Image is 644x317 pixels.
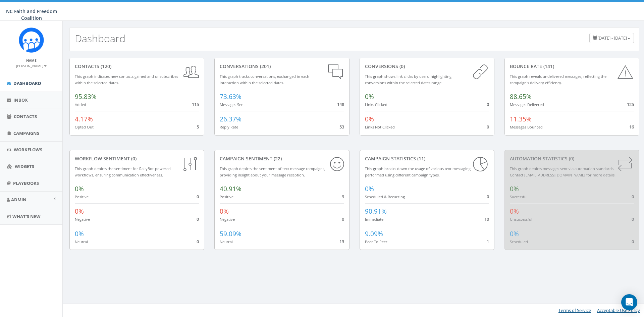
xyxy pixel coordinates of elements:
div: conversations [220,63,344,70]
small: This graph depicts messages sent via automation standards. Contact [EMAIL_ADDRESS][DOMAIN_NAME] f... [510,166,615,177]
span: (141) [542,63,554,69]
span: What's New [12,213,41,219]
span: Campaigns [13,130,39,136]
a: Acceptable Use Policy [597,307,640,313]
h2: Dashboard [75,33,125,44]
small: This graph shows link clicks by users, highlighting conversions within the selected dates range. [365,74,451,85]
span: 95.83% [75,92,97,101]
span: 0 [632,216,634,222]
span: 125 [627,101,634,107]
small: Positive [75,194,89,199]
small: Scheduled [510,239,528,244]
span: [DATE] - [DATE] [597,35,627,41]
div: Bounce Rate [510,63,634,70]
span: 0% [75,207,84,216]
small: Added [75,102,86,107]
small: This graph tracks conversations, exchanged in each interaction within the selected dates. [220,74,309,85]
small: Neutral [220,239,233,244]
span: 1 [487,239,489,245]
span: (0) [398,63,405,69]
span: 0 [197,216,199,222]
span: 0% [510,207,519,216]
span: Playbooks [13,180,39,186]
div: contacts [75,63,199,70]
small: Successful [510,194,528,199]
small: Scheduled & Recurring [365,194,405,199]
span: 0 [632,194,634,200]
small: Opted Out [75,124,94,129]
span: 90.91% [365,207,387,216]
span: 53 [339,124,344,130]
small: Peer To Peer [365,239,387,244]
span: 0 [197,239,199,245]
span: Admin [11,197,26,203]
span: Workflows [14,147,42,153]
small: This graph breaks down the usage of various text messaging performed using different campaign types. [365,166,471,177]
span: 9 [342,194,344,200]
div: Workflow Sentiment [75,155,199,162]
span: 4.17% [75,115,93,123]
span: NC Faith and Freedom Coalition [6,8,57,21]
span: 0 [342,216,344,222]
span: 0 [487,194,489,200]
span: 148 [337,101,344,107]
small: Neutral [75,239,88,244]
div: Automation Statistics [510,155,634,162]
span: 88.65% [510,92,532,101]
small: Negative [75,217,90,222]
span: (0) [130,155,137,162]
small: This graph reveals undelivered messages, reflecting the campaign's delivery efficiency. [510,74,606,85]
span: 9.09% [365,229,383,238]
small: Positive [220,194,233,199]
span: 0% [365,115,374,123]
span: (0) [568,155,574,162]
div: Campaign Sentiment [220,155,344,162]
small: Links Not Clicked [365,124,395,129]
span: (201) [259,63,271,69]
span: 0 [487,124,489,130]
span: (22) [272,155,282,162]
small: Immediate [365,217,383,222]
span: 59.09% [220,229,241,238]
small: This graph indicates new contacts gained and unsubscribes within the selected dates. [75,74,178,85]
span: 26.37% [220,115,241,123]
span: 0% [365,184,374,193]
small: This graph depicts the sentiment for RallyBot-powered workflows, ensuring communication effective... [75,166,171,177]
small: [PERSON_NAME] [16,63,47,68]
span: 40.91% [220,184,241,193]
div: Campaign Statistics [365,155,489,162]
img: Rally_Corp_Icon.png [19,28,44,53]
span: 10 [484,216,489,222]
a: Terms of Service [558,307,591,313]
span: 115 [192,101,199,107]
span: 0 [632,239,634,245]
small: Messages Bounced [510,124,543,129]
span: 0 [197,194,199,200]
span: 5 [197,124,199,130]
span: 0% [365,92,374,101]
small: Unsuccessful [510,217,532,222]
span: Inbox [13,97,28,103]
span: 0% [75,229,84,238]
small: Messages Delivered [510,102,544,107]
span: 0% [510,229,519,238]
a: [PERSON_NAME] [16,62,47,68]
small: This graph depicts the sentiment of text message campaigns, providing insight about your message ... [220,166,325,177]
small: Links Clicked [365,102,387,107]
span: Dashboard [13,80,41,86]
span: (11) [416,155,425,162]
small: Negative [220,217,235,222]
span: 0% [75,184,84,193]
span: 16 [629,124,634,130]
div: Open Intercom Messenger [621,294,637,310]
span: 11.35% [510,115,532,123]
span: 0% [220,207,229,216]
span: Widgets [15,163,34,169]
small: Reply Rate [220,124,238,129]
span: 73.63% [220,92,241,101]
span: 13 [339,239,344,245]
div: conversions [365,63,489,70]
small: Messages Sent [220,102,245,107]
small: Name [26,58,37,63]
span: 0 [487,101,489,107]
